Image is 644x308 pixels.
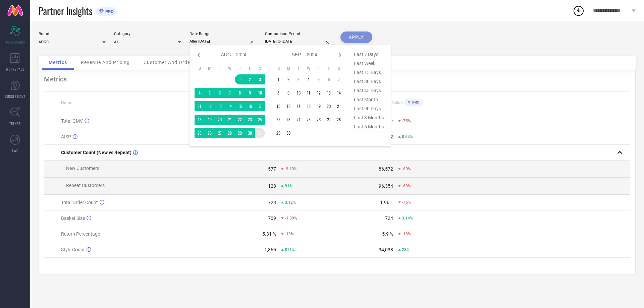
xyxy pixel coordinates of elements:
td: Sun Sep 29 2024 [273,128,283,138]
span: 28% [402,247,410,252]
td: Mon Aug 05 2024 [205,88,215,98]
div: Next month [336,51,344,59]
div: 1.96 L [380,200,393,205]
th: Saturday [255,66,265,71]
span: 871% [285,247,295,252]
span: -75% [402,119,411,123]
td: Thu Aug 29 2024 [235,128,245,138]
td: Mon Sep 16 2024 [283,101,293,111]
span: SUGGESTIONS [5,94,25,99]
td: Sat Aug 03 2024 [255,74,265,84]
td: Sat Sep 07 2024 [334,74,344,84]
td: Wed Sep 18 2024 [304,101,314,111]
td: Thu Sep 12 2024 [314,88,324,98]
td: Wed Aug 14 2024 [225,101,235,111]
span: Repeat Customers [66,183,105,188]
div: 1,865 [264,247,276,252]
td: Tue Sep 24 2024 [293,115,304,125]
span: Total GMV [61,118,83,124]
span: 8.54% [402,134,413,139]
span: last 3 months [352,113,386,122]
td: Thu Sep 05 2024 [314,74,324,84]
span: Partner Insights [39,4,92,18]
span: Revenue And Pricing [81,60,130,65]
td: Mon Aug 26 2024 [205,128,215,138]
th: Tuesday [293,66,304,71]
th: Tuesday [215,66,225,71]
span: 3.14% [402,216,413,221]
input: Select comparison period [265,38,332,45]
td: Mon Sep 30 2024 [283,128,293,138]
td: Sat Aug 17 2024 [255,101,265,111]
span: New Customers [66,166,99,171]
span: 3.12% [285,200,296,205]
td: Tue Aug 20 2024 [215,115,225,125]
td: Wed Aug 07 2024 [225,88,235,98]
span: last 45 days [352,86,386,95]
td: Sat Aug 31 2024 [255,128,265,138]
td: Sat Aug 10 2024 [255,88,265,98]
span: Style Count [61,247,85,252]
th: Monday [283,66,293,71]
td: Fri Sep 13 2024 [324,88,334,98]
td: Fri Sep 27 2024 [324,115,334,125]
td: Thu Aug 22 2024 [235,115,245,125]
th: Saturday [334,66,344,71]
span: TRENDS [9,121,21,126]
div: 34,038 [379,247,393,252]
span: Name [61,101,72,105]
span: -80% [402,167,411,171]
td: Wed Aug 28 2024 [225,128,235,138]
th: Wednesday [304,66,314,71]
div: 5.31 % [262,231,276,237]
span: PRO [104,9,114,14]
div: 709 [268,215,276,221]
td: Mon Sep 09 2024 [283,88,293,98]
div: Category [114,32,181,36]
td: Sun Sep 15 2024 [273,101,283,111]
td: Tue Sep 10 2024 [293,88,304,98]
td: Sat Aug 24 2024 [255,115,265,125]
td: Sat Sep 14 2024 [334,88,344,98]
span: last week [352,59,386,68]
div: Comparison Period [265,32,332,36]
td: Tue Sep 03 2024 [293,74,304,84]
th: Sunday [195,66,205,71]
td: Fri Aug 30 2024 [245,128,255,138]
td: Sat Sep 21 2024 [334,101,344,111]
th: Friday [324,66,334,71]
span: -18% [402,232,411,236]
td: Mon Aug 19 2024 [205,115,215,125]
td: Sun Aug 11 2024 [195,101,205,111]
td: Wed Sep 25 2024 [304,115,314,125]
span: -19% [285,232,294,236]
span: SCORECARDS [5,40,25,45]
td: Mon Aug 12 2024 [205,101,215,111]
td: Fri Sep 06 2024 [324,74,334,84]
th: Thursday [314,66,324,71]
span: Metrics [49,60,67,65]
div: 724 [385,215,393,221]
td: Thu Aug 01 2024 [235,74,245,84]
td: Tue Aug 13 2024 [215,101,225,111]
span: -9.13% [285,167,297,171]
div: 96,354 [379,183,393,189]
td: Wed Sep 04 2024 [304,74,314,84]
td: Sun Sep 01 2024 [273,74,283,84]
td: Thu Aug 08 2024 [235,88,245,98]
th: Sunday [273,66,283,71]
span: FWD [12,148,18,153]
div: 86,572 [379,166,393,172]
div: Open download list [573,5,585,17]
th: Friday [245,66,255,71]
span: last month [352,95,386,104]
span: last 90 days [352,104,386,113]
td: Mon Sep 02 2024 [283,74,293,84]
td: Wed Sep 11 2024 [304,88,314,98]
span: last 7 days [352,50,386,59]
td: Thu Sep 19 2024 [314,101,324,111]
td: Fri Aug 16 2024 [245,101,255,111]
th: Wednesday [225,66,235,71]
td: Wed Aug 21 2024 [225,115,235,125]
span: PRO [411,100,420,105]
